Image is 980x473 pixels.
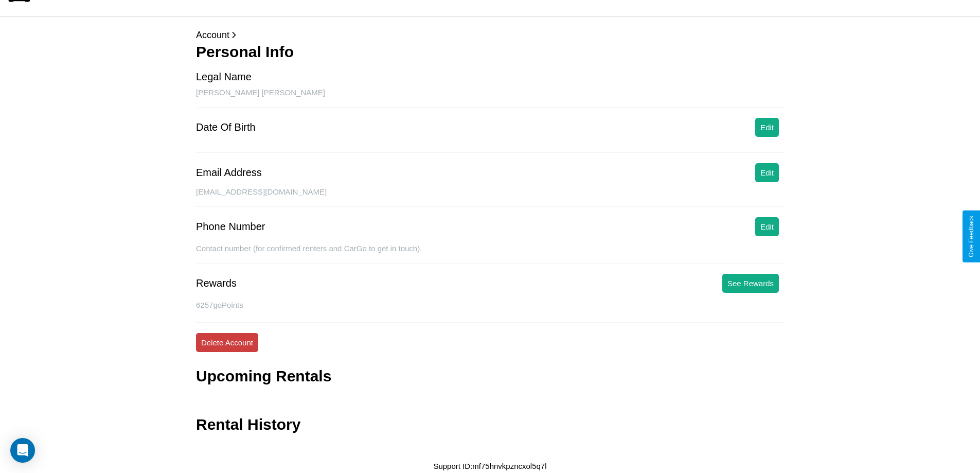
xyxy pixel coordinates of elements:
[196,167,262,179] div: Email Address
[196,416,300,433] h3: Rental History
[755,163,779,182] button: Edit
[196,121,256,133] div: Date Of Birth
[755,217,779,236] button: Edit
[968,216,975,257] div: Give Feedback
[755,118,779,137] button: Edit
[196,27,784,43] p: Account
[196,298,784,312] p: 6257 goPoints
[196,277,237,289] div: Rewards
[196,367,331,385] h3: Upcoming Rentals
[196,187,784,207] div: [EMAIL_ADDRESS][DOMAIN_NAME]
[196,43,784,61] h3: Personal Info
[433,459,546,473] p: Support ID: mf75hnvkpzncxol5q7l
[196,221,265,233] div: Phone Number
[196,88,784,108] div: [PERSON_NAME] [PERSON_NAME]
[196,244,784,264] div: Contact number (for confirmed renters and CarGo to get in touch).
[10,438,35,463] div: Open Intercom Messenger
[196,333,258,352] button: Delete Account
[722,274,779,293] button: See Rewards
[196,71,252,83] div: Legal Name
